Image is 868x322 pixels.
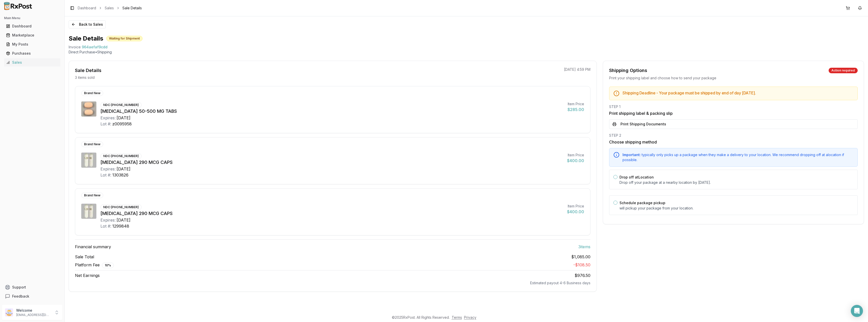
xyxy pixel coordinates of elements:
[619,201,665,205] label: Schedule package pickup
[2,31,62,39] button: Marketplace
[571,254,590,260] span: $1,085.00
[105,6,114,11] a: Sales
[100,159,563,166] div: [MEDICAL_DATA] 290 MCG CAPS
[69,50,864,55] p: Direct Purchase • Shipping
[851,305,863,317] div: Open Intercom Messenger
[573,262,590,267] span: - $108.50
[69,45,81,50] div: Invoice
[75,262,114,268] span: Platform Fee
[100,217,116,223] div: Expires:
[6,33,58,38] div: Marketplace
[100,223,111,229] div: Lot #:
[578,244,590,250] span: 3 item s
[75,67,101,74] div: Sale Details
[609,104,858,109] div: STEP 1
[2,49,62,57] button: Purchases
[100,115,116,121] div: Expires:
[609,139,858,145] h3: Choose shipping method
[117,115,130,121] div: [DATE]
[6,24,58,29] div: Dashboard
[12,294,29,299] span: Feedback
[567,209,584,215] div: $400.00
[106,36,143,41] div: Waiting for Shipment
[2,292,62,301] button: Feedback
[452,315,462,319] a: Terms
[2,2,34,10] img: RxPost Logo
[6,51,58,56] div: Purchases
[2,40,62,48] button: My Posts
[82,45,107,50] span: 964aefaf9cdd
[78,6,142,11] nav: breadcrumb
[2,22,62,30] button: Dashboard
[81,141,103,147] div: Brand New
[567,158,584,164] div: $400.00
[622,91,853,95] h5: Shipping Deadline - Your package must be shipped by end of day [DATE] .
[75,280,590,285] div: Estimated payout 4-6 Business days
[75,254,94,260] span: Sale Total
[112,121,132,127] div: z0095958
[100,210,563,217] div: [MEDICAL_DATA] 290 MCG CAPS
[100,102,142,108] div: NDC: [PHONE_NUMBER]
[4,22,60,31] a: Dashboard
[112,172,128,178] div: 1303826
[100,153,142,159] div: NDC: [PHONE_NUMBER]
[81,193,103,198] div: Brand New
[567,101,584,106] div: Item Price
[100,172,111,178] div: Lot #:
[4,31,60,40] a: Marketplace
[100,121,111,127] div: Lot #:
[117,166,130,172] div: [DATE]
[619,175,654,179] label: Drop off at Location
[6,42,58,47] div: My Posts
[564,67,590,72] p: [DATE] 4:59 PM
[4,16,60,20] h2: Main Menu
[829,68,858,73] div: Action required
[81,153,96,168] img: Linzess 290 MCG CAPS
[75,272,100,278] span: Net Earnings
[81,90,103,96] div: Brand New
[622,152,853,162] div: typically only picks up a package when they make a delivery to your location. We recommend droppi...
[69,34,103,43] h1: Sale Details
[2,58,62,66] button: Sales
[4,49,60,58] a: Purchases
[619,180,853,185] p: Drop off your package at a nearby location by [DATE] .
[16,308,51,313] p: Welcome
[117,217,130,223] div: [DATE]
[4,40,60,49] a: My Posts
[102,263,114,268] div: 10 %
[609,133,858,138] div: STEP 2
[622,153,641,157] span: Important:
[609,110,858,116] h3: Print shipping label & packing slip
[75,75,95,80] p: 3 items sold
[75,244,111,250] span: Financial summary
[81,204,96,219] img: Linzess 290 MCG CAPS
[6,60,58,65] div: Sales
[2,283,62,292] button: Support
[464,315,476,319] a: Privacy
[100,204,142,210] div: NDC: [PHONE_NUMBER]
[609,119,858,129] button: Print Shipping Documents
[5,308,13,316] img: User avatar
[112,223,129,229] div: 1299848
[567,153,584,158] div: Item Price
[100,166,116,172] div: Expires:
[575,273,590,278] span: $976.50
[619,206,853,211] p: will pickup your package from your location.
[81,101,96,117] img: Janumet 50-500 MG TABS
[69,20,106,28] button: Back to Sales
[16,313,51,317] p: [EMAIL_ADDRESS][DOMAIN_NAME]
[609,76,858,81] div: Print your shipping label and choose how to send your package
[609,67,647,74] div: Shipping Options
[567,204,584,209] div: Item Price
[4,58,60,67] a: Sales
[78,6,96,11] a: Dashboard
[122,6,142,11] span: Sale Details
[100,108,563,115] div: [MEDICAL_DATA] 50-500 MG TABS
[567,106,584,113] div: $285.00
